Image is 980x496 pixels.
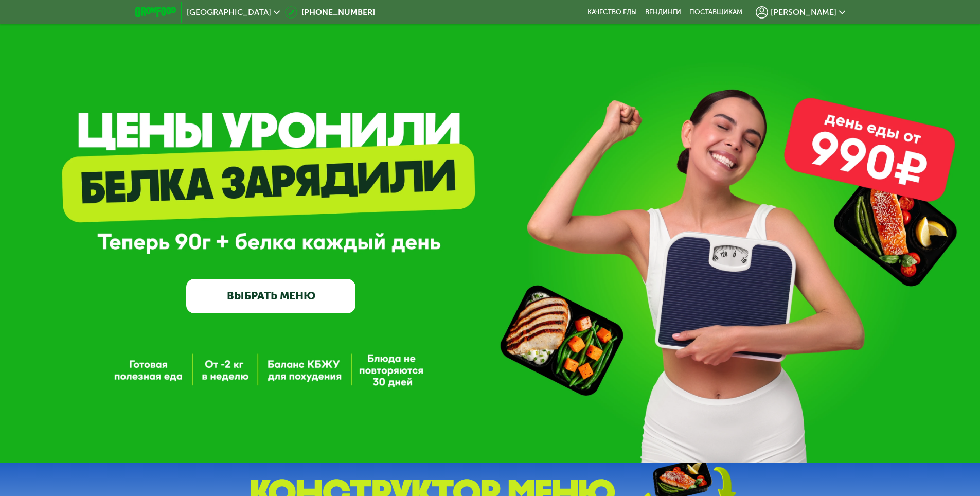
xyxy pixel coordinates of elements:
[285,6,375,19] a: [PHONE_NUMBER]
[186,279,355,313] a: ВЫБРАТЬ МЕНЮ
[187,8,271,16] span: [GEOGRAPHIC_DATA]
[689,8,742,16] div: поставщикам
[645,8,681,16] a: Вендинги
[587,8,637,16] a: Качество еды
[771,8,836,16] span: [PERSON_NAME]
